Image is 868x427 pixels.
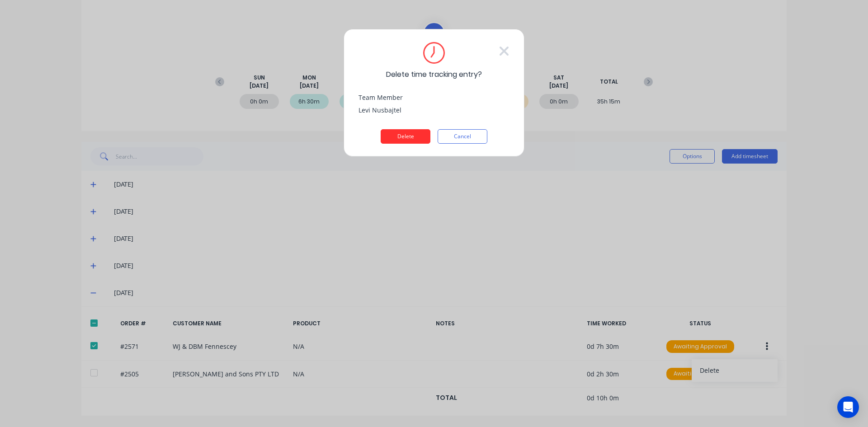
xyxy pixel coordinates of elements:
[359,103,509,115] div: Levi Nusbajtel
[386,69,482,80] span: Delete time tracking entry?
[438,129,487,144] button: Cancel
[359,94,509,101] div: Team Member
[381,129,430,144] button: Delete
[837,396,859,418] div: Open Intercom Messenger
